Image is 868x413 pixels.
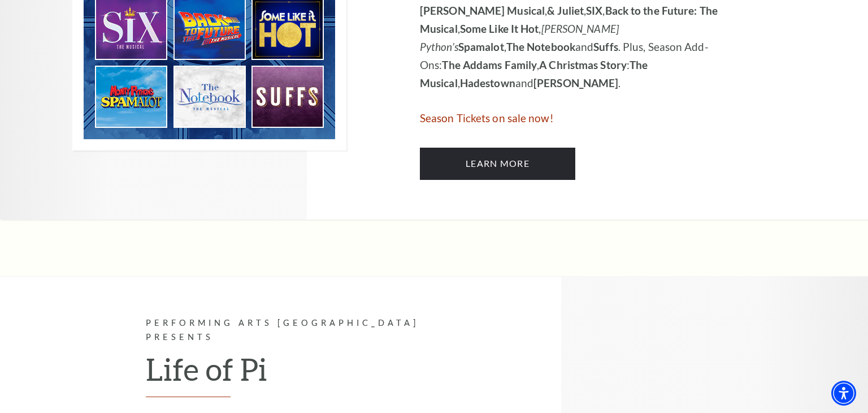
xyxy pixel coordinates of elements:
strong: Suffs [593,40,618,53]
span: Season Tickets on sale now! [420,111,554,124]
strong: Some Like It Hot [460,22,539,35]
strong: Spamalot [458,40,504,53]
strong: A Christmas Story [539,58,627,71]
a: Learn More 2025-2026 Broadway at the Bass Season presented by PNC Bank [420,148,575,179]
p: Performing Arts [GEOGRAPHIC_DATA] Presents [146,316,448,345]
em: [PERSON_NAME] Python’s [420,22,619,53]
strong: [PERSON_NAME] [533,76,618,89]
strong: Hadestown [460,76,515,89]
strong: & Juliet [547,4,584,17]
div: Accessibility Menu [831,381,856,406]
strong: The Notebook [506,40,575,53]
h2: Life of Pi [146,351,448,397]
strong: SIX [586,4,602,17]
strong: The Addams Family [442,58,537,71]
